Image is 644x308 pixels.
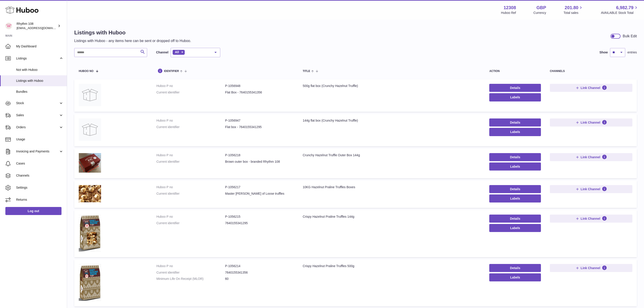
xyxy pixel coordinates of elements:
button: Labels [489,128,541,136]
button: Labels [489,194,541,203]
dt: Current identifier [156,125,225,129]
img: Crispy Hazelnut Praline Truffles 500g [79,264,101,301]
img: Crispy Hazelnut Praline Truffles 144g [79,215,101,252]
div: action [489,70,541,73]
button: Link Channel [550,84,632,92]
a: Log out [5,207,61,215]
span: Huboo no [79,70,93,73]
img: 144g flat box (Crunchy Hazelnut Truffle) [79,118,101,141]
span: Stock [16,101,59,105]
dd: P-1056217 [225,185,294,189]
dd: Brown outer box - branded Rhythm 108 [225,160,294,164]
a: 6,982.79 AVAILABLE Stock Total [601,5,639,15]
span: title [303,70,310,73]
dt: Huboo P no [156,118,225,123]
button: Labels [489,93,541,101]
span: Invoicing and Payments [16,149,59,154]
div: channels [550,70,632,73]
span: Link Channel [581,120,600,124]
dt: Current identifier [156,192,225,196]
a: Details [489,215,541,223]
dt: Huboo P no [156,215,225,219]
button: Labels [489,273,541,281]
span: 6,982.79 [616,5,633,11]
dd: Flat Box - 7640155341356 [225,90,294,95]
dd: P-1056214 [225,264,294,268]
dt: Minimum Life On Receipt (MLOR) [156,277,225,281]
span: All [175,50,179,54]
dd: P-1056947 [225,118,294,123]
span: Link Channel [581,217,600,221]
button: Link Channel [550,264,632,272]
span: My Dashboard [16,44,64,49]
dt: Huboo P no [156,84,225,88]
span: AVAILABLE Stock Total [601,11,639,15]
span: [EMAIL_ADDRESS][DOMAIN_NAME] [17,26,66,30]
div: Bulk Edit [623,34,637,39]
button: Link Channel [550,215,632,223]
dt: Current identifier [156,90,225,95]
span: Link Channel [581,266,600,270]
dt: Huboo P no [156,153,225,157]
dd: 60 [225,277,294,281]
div: Crispy Hazelnut Praline Truffles 500g [303,264,481,268]
span: Link Channel [581,86,600,90]
button: Link Channel [550,153,632,161]
span: Usage [16,137,64,141]
span: Orders [16,125,59,129]
span: 201.80 [565,5,578,11]
span: Returns [16,198,64,202]
div: Crispy Hazelnut Praline Truffles 144g [303,215,481,219]
span: Listings [16,56,59,61]
a: Details [489,185,541,193]
h1: Listings with Huboo [74,29,191,36]
img: Crunchy Hazelnut Truffle Outer Box 144g [79,153,101,173]
strong: 12308 [504,5,516,11]
span: Settings [16,186,64,190]
strong: GBP [536,5,546,11]
span: Total sales [563,11,583,15]
span: Link Channel [581,187,600,191]
a: Details [489,153,541,161]
dt: Current identifier [156,221,225,225]
a: Details [489,84,541,92]
img: 10KG Hazelnut Praline Truffles Boxes [79,185,101,202]
span: Channels [16,173,64,178]
p: Listings with Huboo - any items here can be sent or dropped off to Huboo. [74,38,191,43]
dt: Huboo P no [156,185,225,189]
dt: Huboo P no [156,264,225,268]
button: Labels [489,224,541,232]
a: 201.80 Total sales [563,5,583,15]
dd: 7640155341295 [225,221,294,225]
dt: Current identifier [156,160,225,164]
a: Details [489,264,541,272]
span: Cases [16,161,64,166]
a: Details [489,118,541,127]
span: Link Channel [581,155,600,159]
span: Bundles [16,90,64,94]
dd: 7640155341356 [225,270,294,275]
dd: P-1056215 [225,215,294,219]
div: Rhythm 108 [17,22,57,30]
span: identifier [164,70,179,73]
div: Currency [534,11,546,15]
dd: P-1056948 [225,84,294,88]
img: orders@rhythm108.com [5,23,12,29]
dd: P-1056218 [225,153,294,157]
div: Huboo Ref [501,11,516,15]
dd: Master [PERSON_NAME] of Loose truffles [225,192,294,196]
span: Not with Huboo [16,68,64,72]
div: Crunchy Hazelnut Truffle Outer Box 144g [303,153,481,157]
span: Listings with Huboo [16,79,64,83]
dt: Current identifier [156,270,225,275]
img: 500g flat box (Crunchy Hazelnut Truffle) [79,84,101,106]
span: entries [627,50,637,55]
span: Sales [16,113,59,117]
div: 10KG Hazelnut Praline Truffles Boxes [303,185,481,189]
dd: Flat box - 7640155341295 [225,125,294,129]
button: Link Channel [550,118,632,127]
label: Show [600,50,608,55]
div: 144g flat box (Crunchy Hazelnut Truffle) [303,118,481,123]
button: Link Channel [550,185,632,193]
label: Channel [156,50,168,55]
